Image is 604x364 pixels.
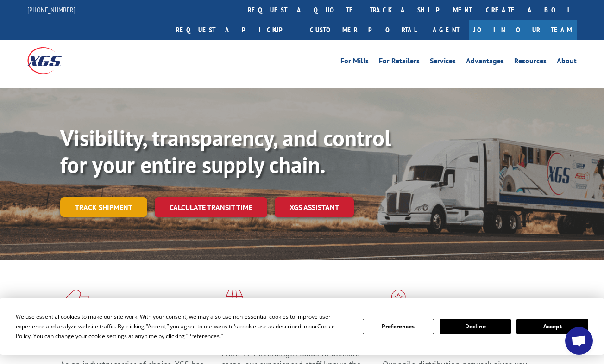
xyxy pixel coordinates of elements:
button: Decline [440,319,511,334]
a: For Retailers [379,57,420,68]
div: We use essential cookies to make our site work. With your consent, we may also use non-essential ... [16,312,351,341]
a: Resources [514,57,547,68]
span: Preferences [188,332,220,340]
button: Accept [516,319,588,334]
b: Visibility, transparency, and control for your entire supply chain. [60,123,391,179]
a: Track shipment [60,197,147,217]
a: Agent [423,20,469,40]
a: Customer Portal [303,20,423,40]
a: [PHONE_NUMBER] [27,5,75,14]
a: XGS ASSISTANT [275,197,354,217]
a: Request a pickup [169,20,303,40]
a: Join Our Team [469,20,577,40]
button: Preferences [363,319,434,334]
img: xgs-icon-focused-on-flooring-red [221,290,243,314]
a: Services [430,57,456,68]
a: Calculate transit time [155,197,267,217]
div: Open chat [565,327,593,355]
a: About [557,57,577,68]
img: xgs-icon-flagship-distribution-model-red [383,290,415,314]
a: For Mills [340,57,369,68]
img: xgs-icon-total-supply-chain-intelligence-red [60,290,89,314]
a: Advantages [466,57,504,68]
